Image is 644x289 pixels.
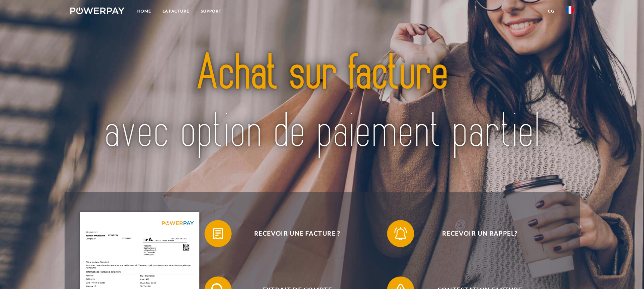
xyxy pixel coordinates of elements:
[95,29,549,177] img: title-powerpay_fr.svg
[205,220,380,247] button: Recevoir une facture ?
[132,5,157,17] a: Home
[214,220,380,247] span: Recevoir une facture ?
[70,7,125,14] img: logo-powerpay-white.svg
[210,225,226,242] img: qb_bill.svg
[397,220,563,247] span: Recevoir un rappel?
[195,5,227,17] a: Support
[157,5,195,17] a: LA FACTURE
[392,225,409,242] img: qb_bell.svg
[566,6,574,14] img: fr
[387,220,563,247] button: Recevoir un rappel?
[542,5,560,17] a: CG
